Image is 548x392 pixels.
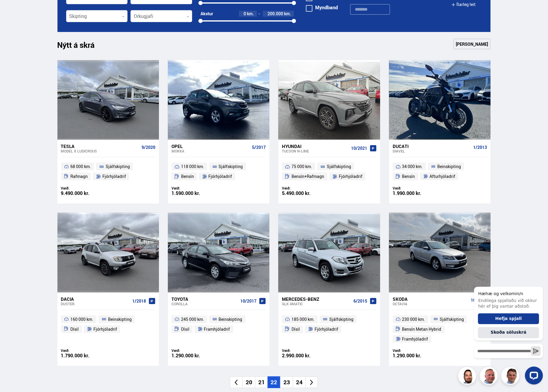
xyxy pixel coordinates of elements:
div: Verð: [393,186,440,190]
span: 75 000 km. [292,163,312,170]
span: Rafmagn [70,173,88,180]
a: Ducati Diavel 1/2013 34 000 km. Beinskipting Bensín Afturhjóladrif Verð: 1.990.000 kr. [389,140,491,204]
span: Framhjóladrif [204,326,230,333]
span: 1/2018 [132,299,146,303]
span: 6/2015 [353,299,367,303]
li: 23 [280,376,293,388]
span: 9/2020 [142,145,155,150]
div: 1.290.000 kr. [393,353,440,358]
div: Akstur [201,11,213,16]
a: [PERSON_NAME] [453,39,491,49]
div: 1.790.000 kr. [61,353,108,358]
li: 20 [242,376,255,388]
div: Tucson N-LINE [282,149,348,153]
span: Bensín [181,173,194,180]
div: Corolla [171,302,238,306]
span: Dísil [292,326,300,333]
label: Myndband [306,5,338,10]
a: Skoda Octavia 10/2016 230 000 km. Sjálfskipting Bensín Metan Hybrid Framhjóladrif Verð: 1.290.000... [389,292,491,366]
div: Tesla [61,144,139,149]
a: Opel Mokka 5/2017 118 000 km. Sjálfskipting Bensín Fjórhjóladrif Verð: 1.590.000 kr. [168,140,269,204]
div: Model X LUDICROUS [61,149,139,153]
div: Verð: [282,348,329,353]
span: Fjórhjóladrif [93,326,117,333]
li: 21 [255,376,268,388]
span: Beinskipting [108,316,132,323]
span: 5/2017 [252,145,266,150]
div: Mokka [171,149,250,153]
div: 1.990.000 kr. [393,191,440,196]
div: Verð: [282,186,329,190]
a: Dacia Duster 1/2018 160 000 km. Beinskipting Dísil Fjórhjóladrif Verð: 1.790.000 kr. [57,292,159,366]
span: 200.000 [268,11,283,16]
div: Verð: [61,348,108,353]
span: Fjórhjóladrif [315,326,338,333]
span: Sjálfskipting [219,163,243,170]
div: Dacia [61,296,130,302]
span: Bensín+Rafmagn [292,173,324,180]
span: Sjálfskipting [440,316,464,323]
li: 24 [293,376,305,388]
div: Ducati [393,144,471,149]
span: Framhjóladrif [402,335,428,343]
div: Opel [171,144,250,149]
span: Fjórhjóladrif [102,173,126,180]
span: Bensín Metan Hybrid [402,326,441,333]
div: Verð: [171,348,219,353]
span: Dísil [181,326,189,333]
div: Skoda [393,296,468,302]
span: 10/2017 [240,299,256,303]
span: Sjálfskipting [106,163,130,170]
span: Beinskipting [219,316,242,323]
span: Fjórhjóladrif [209,173,232,180]
iframe: LiveChat chat widget [469,276,545,389]
img: nhp88E3Fdnt1Opn2.png [459,368,477,386]
span: Sjálfskipting [329,316,353,323]
span: 245 000 km. [181,316,204,323]
span: km. [284,11,291,16]
div: Verð: [393,348,440,353]
h1: Nýtt á skrá [57,40,105,53]
div: 2.990.000 kr. [282,353,329,358]
div: Toyota [171,296,238,302]
a: Mercedes-Benz GLK 4MATIC 6/2015 185 000 km. Sjálfskipting Dísil Fjórhjóladrif Verð: 2.990.000 kr. [278,292,380,366]
div: Verð: [61,186,108,190]
span: 1/2013 [473,145,487,150]
span: 160 000 km. [70,316,93,323]
div: Mercedes-Benz [282,296,351,302]
div: 1.590.000 kr. [171,191,219,196]
div: Duster [61,302,130,306]
div: Octavia [393,302,468,306]
span: 34 000 km. [402,163,423,170]
span: Beinskipting [437,163,461,170]
div: 9.490.000 kr. [61,191,108,196]
div: Verð: [171,186,219,190]
span: Sjálfskipting [327,163,351,170]
div: GLK 4MATIC [282,302,351,306]
span: 68 000 km. [70,163,91,170]
div: Hyundai [282,144,348,149]
a: Toyota Corolla 10/2017 245 000 km. Beinskipting Dísil Framhjóladrif Verð: 1.290.000 kr. [168,292,269,366]
span: Bensín [402,173,415,180]
div: 1.290.000 kr. [171,353,219,358]
span: Afturhjóladrif [429,173,455,180]
a: Tesla Model X LUDICROUS 9/2020 68 000 km. Sjálfskipting Rafmagn Fjórhjóladrif Verð: 9.490.000 kr. [57,140,159,204]
span: 118 000 km. [181,163,204,170]
span: Fjórhjóladrif [339,173,362,180]
div: 5.490.000 kr. [282,191,329,196]
span: 230 000 km. [402,316,425,323]
div: Diavel [393,149,471,153]
span: 0 [244,11,246,16]
a: Hyundai Tucson N-LINE 10/2021 75 000 km. Sjálfskipting Bensín+Rafmagn Fjórhjóladrif Verð: 5.490.0... [278,140,380,204]
span: Dísil [70,326,79,333]
span: 185 000 km. [292,316,315,323]
li: 22 [268,376,280,388]
span: km. [247,11,254,16]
